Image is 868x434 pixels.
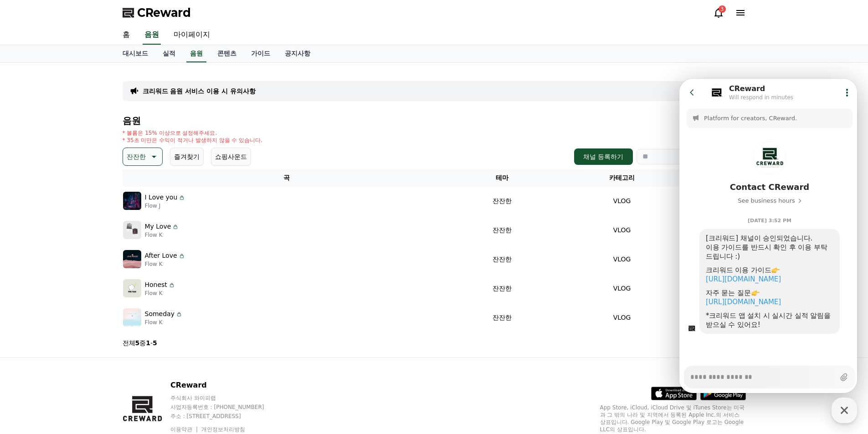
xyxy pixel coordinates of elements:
p: 전체 중 - [123,338,157,347]
p: I Love you [145,193,178,202]
a: 마이페이지 [166,26,217,45]
a: 음원 [186,45,206,62]
strong: 1 [146,339,150,347]
a: 3 [713,7,724,18]
th: 곡 [123,169,451,186]
p: After Love [145,251,177,260]
a: CReward [123,5,191,20]
td: VLOG [554,215,690,245]
img: music [123,221,141,239]
p: Honest [145,280,167,290]
p: * 35초 미만은 수익이 적거나 발생하지 않을 수 있습니다. [123,137,263,144]
a: 대시보드 [115,45,155,62]
p: * 볼륨은 15% 이상으로 설정해주세요. [123,129,263,137]
p: App Store, iCloud, iCloud Drive 및 iTunes Store는 미국과 그 밖의 나라 및 지역에서 등록된 Apple Inc.의 서비스 상표입니다. Goo... [600,404,746,433]
td: VLOG [554,186,690,215]
p: 잔잔한 [127,150,146,163]
img: music [123,192,141,210]
h4: 음원 [123,116,746,126]
td: VLOG [554,245,690,274]
a: 크리워드 음원 서비스 이용 시 유의사항 [143,87,256,96]
strong: 5 [153,339,157,347]
iframe: Channel chat [679,79,857,393]
th: 테마 [451,169,554,186]
td: 잔잔한 [451,303,554,332]
a: 가이드 [244,45,277,62]
a: 이용약관 [170,426,199,433]
p: My Love [145,222,171,231]
p: CReward [170,380,282,391]
td: 잔잔한 [451,186,554,215]
img: music [123,279,141,297]
p: Flow K [145,231,180,239]
td: 잔잔한 [451,215,554,245]
p: 주식회사 와이피랩 [170,394,282,402]
img: music [123,250,141,268]
img: music [123,308,141,327]
strong: 5 [135,339,140,347]
a: 콘텐츠 [210,45,244,62]
a: 실적 [155,45,183,62]
a: 개인정보처리방침 [201,426,245,433]
a: 음원 [143,26,161,45]
button: 채널 등록하기 [574,148,632,165]
div: 3 [719,5,726,13]
button: 즐겨찾기 [170,148,204,166]
button: 잔잔한 [123,148,163,166]
p: Flow J [145,202,186,209]
th: 카테고리 [554,169,690,186]
p: Someday [145,309,175,319]
td: 잔잔한 [451,245,554,274]
button: 쇼핑사운드 [211,148,251,166]
p: 사업자등록번호 : [PHONE_NUMBER] [170,403,282,411]
p: Flow K [145,319,183,326]
p: Flow K [145,260,185,268]
td: VLOG [554,274,690,303]
td: VLOG [554,303,690,332]
p: Flow K [145,290,175,297]
a: 공지사항 [277,45,318,62]
a: 홈 [115,26,137,45]
td: 잔잔한 [451,274,554,303]
span: CReward [137,5,191,20]
p: 주소 : [STREET_ADDRESS] [170,413,282,420]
